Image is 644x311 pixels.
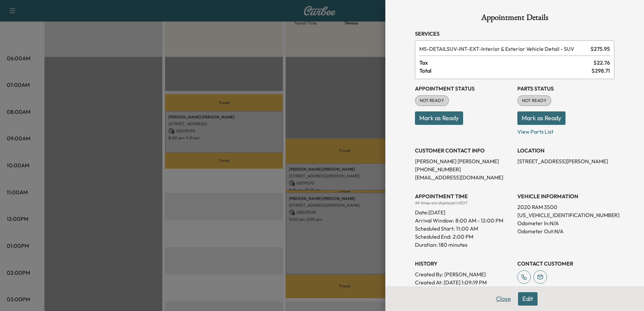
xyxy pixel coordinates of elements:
p: 2:00 PM [453,233,473,241]
h3: APPOINTMENT TIME [415,192,512,200]
p: [STREET_ADDRESS][PERSON_NAME] [517,157,614,165]
p: Duration: 180 minutes [415,241,512,249]
h3: History [415,260,512,268]
h3: LOCATION [517,146,614,154]
p: Created At : [DATE] 1:09:19 PM [415,278,512,286]
span: NOT READY [518,97,551,104]
p: [US_VEHICLE_IDENTIFICATION_NUMBER] [517,211,614,219]
span: Total [419,67,591,75]
h1: Appointment Details [415,13,614,24]
button: Mark as Ready [517,111,566,125]
span: 8:00 AM - 12:00 PM [455,216,503,224]
p: [PHONE_NUMBER] [415,165,512,173]
h3: Parts Status [517,84,614,93]
p: Arrival Window: [415,216,512,224]
p: Odometer Out: N/A [517,227,614,235]
h3: CUSTOMER CONTACT INFO [415,146,512,154]
span: NOT READY [416,97,448,104]
span: $ 275.95 [590,45,610,53]
p: Scheduled Start: [415,224,455,233]
p: [EMAIL_ADDRESS][DOMAIN_NAME] [415,173,512,181]
p: 2020 RAM 3500 [517,203,614,211]
p: Scheduled End: [415,233,451,241]
p: View Parts List [517,125,614,136]
h3: VEHICLE INFORMATION [517,192,614,200]
button: Mark as Ready [415,111,463,125]
div: All times are displayed in EDT [415,200,512,206]
p: Created By : [PERSON_NAME] [415,270,512,278]
h3: Services [415,30,614,38]
span: Tax [419,59,593,67]
button: Close [492,292,515,306]
p: [PERSON_NAME] [PERSON_NAME] [415,157,512,165]
p: 11:00 AM [456,224,478,233]
span: $ 22.76 [593,59,610,67]
p: Odometer In: N/A [517,219,614,227]
div: Date: [DATE] [415,206,512,216]
h3: CONTACT CUSTOMER [517,260,614,268]
span: Interior & Exterior Vehicle Detail - SUV [419,45,588,53]
h3: Appointment Status [415,84,512,93]
span: $ 298.71 [591,67,610,75]
button: Edit [518,292,538,306]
